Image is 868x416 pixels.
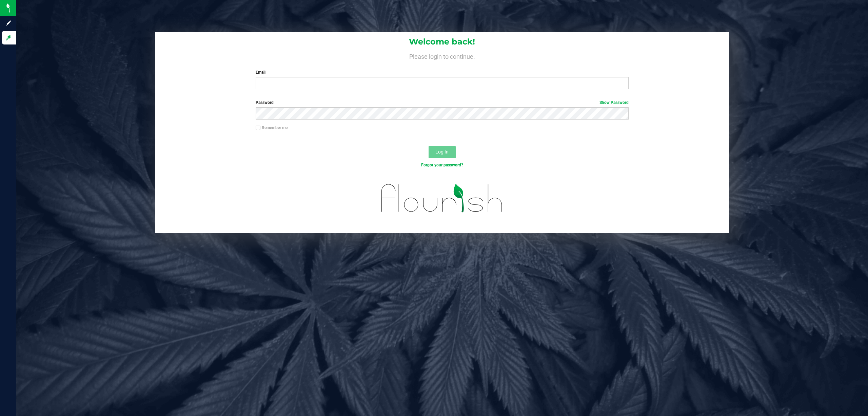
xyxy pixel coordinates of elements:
span: Log In [435,149,449,155]
a: Show Password [599,100,629,105]
label: Email [256,69,629,75]
input: Remember me [256,126,260,130]
inline-svg: Log in [5,34,12,41]
button: Log In [429,146,456,158]
label: Remember me [256,125,288,131]
h1: Welcome back! [155,37,730,46]
a: Forgot your password? [421,163,463,167]
h4: Please login to continue. [155,52,730,60]
span: Password [256,100,274,105]
img: flourish_logo.svg [370,175,514,221]
inline-svg: Sign up [5,20,12,26]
